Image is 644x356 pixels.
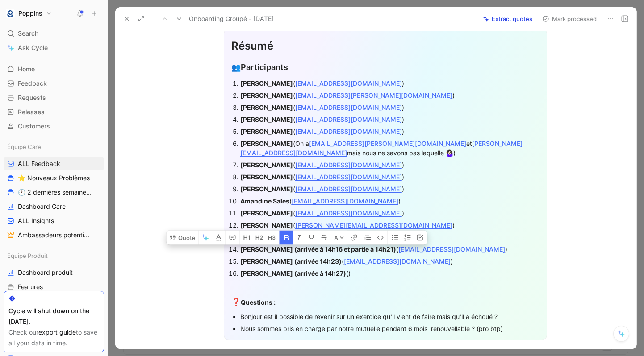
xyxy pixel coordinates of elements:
strong: [PERSON_NAME] [240,209,293,217]
strong: [PERSON_NAME] [240,161,293,169]
div: ( ) [240,103,539,112]
a: Ask Cycle [4,41,104,54]
span: ⭐ Nouveaux Problèmes [18,174,90,182]
div: () [240,269,539,278]
div: ( ) [240,196,539,206]
span: ALL Feedback [18,159,60,168]
span: Customers [18,122,50,131]
div: Nous sommes pris en charge par notre mutuelle pendant 6 mois renouvellable ? (pro btp) [240,324,539,333]
div: Check our to save all your data in time. [8,327,99,348]
div: (On a et mais nous ne savons pas laquelle 🤷🏻‍♀️) [240,139,539,157]
div: ( ) [240,172,539,182]
a: export guide [38,328,76,336]
strong: [PERSON_NAME] [240,91,293,99]
a: Dashboard Care [4,200,104,213]
a: [EMAIL_ADDRESS][DOMAIN_NAME] [398,245,505,253]
a: [EMAIL_ADDRESS][DOMAIN_NAME] [292,197,398,205]
a: [EMAIL_ADDRESS][PERSON_NAME][DOMAIN_NAME] [309,140,466,147]
span: Dashboard produit [18,268,73,277]
span: Home [18,65,35,74]
a: Customers [4,120,104,133]
a: [PERSON_NAME][EMAIL_ADDRESS][DOMAIN_NAME] [295,221,452,229]
a: [EMAIL_ADDRESS][DOMAIN_NAME] [295,161,402,169]
div: Équipe Care [4,140,104,153]
button: Mark processed [538,12,601,25]
a: [EMAIL_ADDRESS][DOMAIN_NAME] [295,209,402,217]
strong: [PERSON_NAME] [240,116,293,123]
strong: [PERSON_NAME] (arrivée à 14h27) [240,269,346,277]
a: 🕐 2 dernières semaines - Occurences [4,186,104,199]
span: Requests [18,93,46,102]
div: ( ) [240,91,539,100]
span: Feedback [18,79,47,88]
a: Features [4,280,104,294]
strong: [PERSON_NAME] [240,221,293,229]
span: Onboarding Groupé - [DATE] [189,13,274,24]
span: ALL Insights [18,216,54,225]
strong: Amandine Sales [240,197,289,205]
span: Dashboard Care [18,202,66,211]
div: ( ) [240,257,539,266]
div: Cycle will shut down on the [DATE]. [8,306,99,327]
div: ( ) [240,184,539,194]
div: ( ) [240,115,539,124]
a: Releases [4,105,104,119]
strong: [PERSON_NAME] (arrivée 14h23) [240,257,342,265]
strong: [PERSON_NAME] [240,103,293,111]
a: ALL Feedback [4,157,104,170]
div: Équipe CareALL Feedback⭐ Nouveaux Problèmes🕐 2 dernières semaines - OccurencesDashboard CareALL I... [4,140,104,242]
a: [EMAIL_ADDRESS][DOMAIN_NAME] [295,185,402,193]
strong: [PERSON_NAME] (arrivée à 14h16 et partie à 14h21) [240,245,396,253]
button: A [331,230,347,244]
div: ( ) [240,127,539,136]
span: Ambassadeurs potentiels [18,231,92,240]
span: 🕐 2 dernières semaines - Occurences [18,188,94,197]
a: [EMAIL_ADDRESS][DOMAIN_NAME] [295,79,402,87]
div: ( ) [240,220,539,230]
button: Quote [167,230,198,244]
a: [EMAIL_ADDRESS][DOMAIN_NAME] [295,116,402,123]
a: [EMAIL_ADDRESS][PERSON_NAME][DOMAIN_NAME] [295,91,452,99]
a: Feedback [4,77,104,90]
a: [EMAIL_ADDRESS][DOMAIN_NAME] [295,128,402,135]
div: Résumé [231,38,539,54]
button: Extract quotes [479,12,536,25]
div: ( ) [240,79,539,88]
a: Requests [4,91,104,104]
a: [EMAIL_ADDRESS][DOMAIN_NAME] [295,173,402,181]
a: Dashboard produit [4,266,104,279]
span: ❓ [231,298,241,306]
a: ALL Insights [4,214,104,228]
a: Home [4,62,104,76]
a: Ambassadeurs potentiels [4,228,104,242]
a: [PERSON_NAME][EMAIL_ADDRESS][DOMAIN_NAME] [240,140,523,157]
div: ( ) [240,160,539,170]
strong: [PERSON_NAME] [240,79,293,87]
a: ⭐ Nouveaux Problèmes [4,171,104,185]
div: ( ) [240,208,539,218]
span: Releases [18,108,45,116]
span: 👥 [231,63,241,72]
span: Features [18,282,43,291]
img: Poppins [6,9,15,18]
div: ( ) [240,244,539,254]
div: Bonjour est il possible de revenir sur un exercice qu'il vient de faire mais qu'il a échoué ? [240,312,539,321]
strong: Questions : [231,298,276,306]
div: Equipe Produit [4,249,104,262]
a: [EMAIL_ADDRESS][DOMAIN_NAME] [344,257,451,265]
a: [EMAIL_ADDRESS][DOMAIN_NAME] [295,103,402,111]
button: PoppinsPoppins [4,7,54,20]
strong: [PERSON_NAME] [240,173,293,181]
